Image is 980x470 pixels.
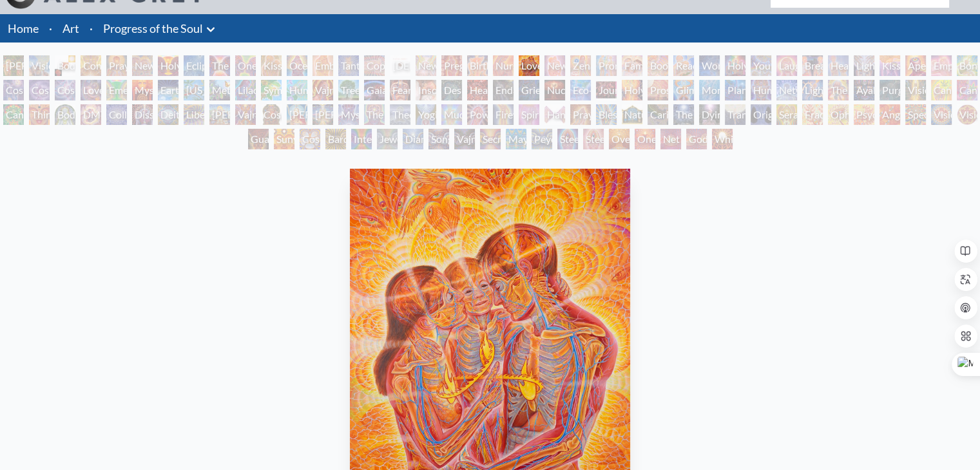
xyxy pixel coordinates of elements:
[879,55,900,76] div: Kiss of the [MEDICAL_DATA]
[81,55,101,76] div: Contemplation
[300,129,320,149] div: Cosmic Elf
[441,55,462,76] div: Pregnancy
[338,104,359,125] div: Mystic Eye
[55,55,75,76] div: Body, Mind, Spirit
[287,80,307,100] div: Humming Bird
[725,80,745,100] div: Planetary Prayers
[957,55,977,76] div: Bond
[828,104,849,125] div: Ophanic Eyelash
[44,14,57,42] li: ·
[583,129,604,149] div: Steeplehead 2
[532,129,552,149] div: Peyote Being
[441,80,462,100] div: Despair
[261,55,282,76] div: Kissing
[81,80,101,100] div: Love is a Cosmic Force
[493,80,514,100] div: Endarkenment
[106,80,127,100] div: Emerald Grail
[957,104,977,125] div: Vision Crystal Tondo
[596,104,617,125] div: Blessing Hand
[209,55,230,76] div: The Kiss
[416,104,436,125] div: Yogi & the Möbius Sphere
[570,80,591,100] div: Eco-Atlas
[544,55,565,76] div: New Family
[557,129,578,149] div: Steeplehead 1
[416,55,436,76] div: Newborn
[364,80,385,100] div: Gaia
[55,104,75,125] div: Body/Mind as a Vibratory Field of Energy
[351,129,372,149] div: Interbeing
[622,80,642,100] div: Holy Fire
[467,80,488,100] div: Headache
[905,55,926,76] div: Aperture
[828,80,849,100] div: The Shulgins and their Alchemical Angels
[235,55,256,76] div: One Taste
[62,19,79,37] a: Art
[106,55,127,76] div: Praying
[879,104,900,125] div: Angel Skin
[338,80,359,100] div: Tree & Person
[3,80,24,100] div: Cosmic Creativity
[854,104,874,125] div: Psychomicrograph of a Fractal Paisley Cherub Feather Tip
[686,129,707,149] div: Godself
[544,104,565,125] div: Hands that See
[312,55,333,76] div: Embracing
[931,55,952,76] div: Empowerment
[132,55,153,76] div: New Man New Woman
[428,129,449,149] div: Song of Vajra Being
[776,55,797,76] div: Laughing Man
[802,104,823,125] div: Fractal Eyes
[209,80,230,100] div: Metamorphosis
[673,104,694,125] div: The Soul Finds It's Way
[931,104,952,125] div: Vision Crystal
[29,55,50,76] div: Visionary Origin of Language
[648,104,668,125] div: Caring
[699,80,720,100] div: Monochord
[261,104,282,125] div: Cosmic [DEMOGRAPHIC_DATA]
[377,129,398,149] div: Jewel Being
[751,55,771,76] div: Young & Old
[261,80,282,100] div: Symbiosis: Gall Wasp & Oak Tree
[712,129,733,149] div: White Light
[725,104,745,125] div: Transfiguration
[312,104,333,125] div: [PERSON_NAME]
[544,80,565,100] div: Nuclear Crucifixion
[184,104,204,125] div: Liberation Through Seeing
[854,80,874,100] div: Ayahuasca Visitation
[751,80,771,100] div: Human Geometry
[184,80,204,100] div: [US_STATE] Song
[3,104,24,125] div: Cannabacchus
[106,104,127,125] div: Collective Vision
[879,80,900,100] div: Purging
[3,55,24,76] div: [PERSON_NAME] & Eve
[209,104,230,125] div: [PERSON_NAME]
[673,80,694,100] div: Glimpsing the Empyrean
[132,80,153,100] div: Mysteriosa 2
[596,55,617,76] div: Promise
[570,55,591,76] div: Zena Lotus
[648,80,668,100] div: Prostration
[493,55,514,76] div: Nursing
[519,80,539,100] div: Grieving
[55,80,75,100] div: Cosmic Lovers
[312,80,333,100] div: Vajra Horse
[390,104,410,125] div: Theologue
[338,55,359,76] div: Tantra
[8,21,39,35] a: Home
[158,55,178,76] div: Holy Grail
[905,80,926,100] div: Vision Tree
[957,80,977,100] div: Cannabis Sutra
[235,104,256,125] div: Vajra Guru
[390,80,410,100] div: Fear
[854,55,874,76] div: Lightweaver
[29,80,50,100] div: Cosmic Artist
[519,55,539,76] div: Love Circuit
[751,104,771,125] div: Original Face
[364,104,385,125] div: The Seer
[287,104,307,125] div: [PERSON_NAME]
[364,55,385,76] div: Copulating
[905,104,926,125] div: Spectral Lotus
[828,55,849,76] div: Healing
[660,129,681,149] div: Net of Being
[802,80,823,100] div: Lightworker
[454,129,475,149] div: Vajra Being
